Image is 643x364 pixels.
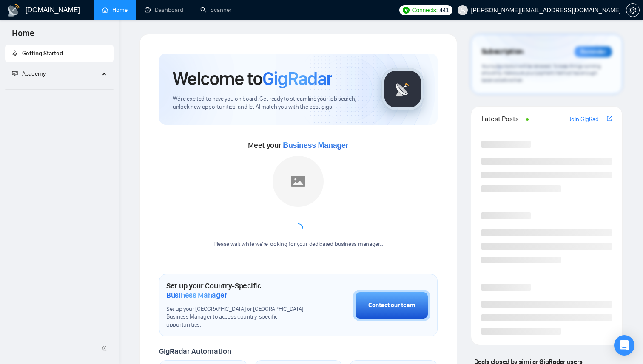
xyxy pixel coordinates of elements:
span: We're excited to have you on board. Get ready to streamline your job search, unlock new opportuni... [173,95,368,111]
img: logo [7,4,20,17]
span: export [607,115,612,122]
span: GigRadar Automation [159,347,231,356]
span: double-left [101,344,110,353]
a: homeHome [102,6,128,14]
span: Latest Posts from the GigRadar Community [481,113,524,124]
span: Subscription [481,45,524,59]
span: loading [293,223,303,234]
h1: Welcome to [173,67,332,90]
span: Academy [22,70,46,77]
div: Please wait while we're looking for your dedicated business manager... [208,240,388,248]
a: setting [626,7,640,14]
a: dashboardDashboard [145,6,183,14]
li: Academy Homepage [5,86,114,91]
a: Join GigRadar Slack Community [569,115,605,124]
a: searchScanner [200,6,232,14]
h1: Set up your Country-Specific [166,281,310,300]
span: Set up your [GEOGRAPHIC_DATA] or [GEOGRAPHIC_DATA] Business Manager to access country-specific op... [166,305,310,330]
div: Open Intercom Messenger [614,335,634,356]
span: fund-projection-screen [12,71,18,76]
span: 441 [439,6,449,15]
a: export [607,115,612,123]
span: Meet your [248,141,348,150]
span: Business Manager [283,141,348,150]
span: rocket [12,50,18,56]
span: Getting Started [22,50,63,57]
span: Connects: [412,6,438,15]
div: Contact our team [368,301,415,310]
span: GigRadar [262,67,332,90]
span: user [460,7,466,13]
img: upwork-logo.png [403,7,410,14]
button: Contact our team [353,290,430,321]
img: placeholder.png [273,156,324,207]
img: gigradar-logo.png [381,68,424,110]
button: setting [626,3,640,17]
span: Business Manager [166,291,227,300]
span: Home [5,27,41,45]
span: Your subscription will be renewed. To keep things running smoothly, make sure your payment method... [481,63,601,83]
div: Reminder [575,46,612,57]
span: Academy [12,70,46,77]
li: Getting Started [5,45,114,62]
